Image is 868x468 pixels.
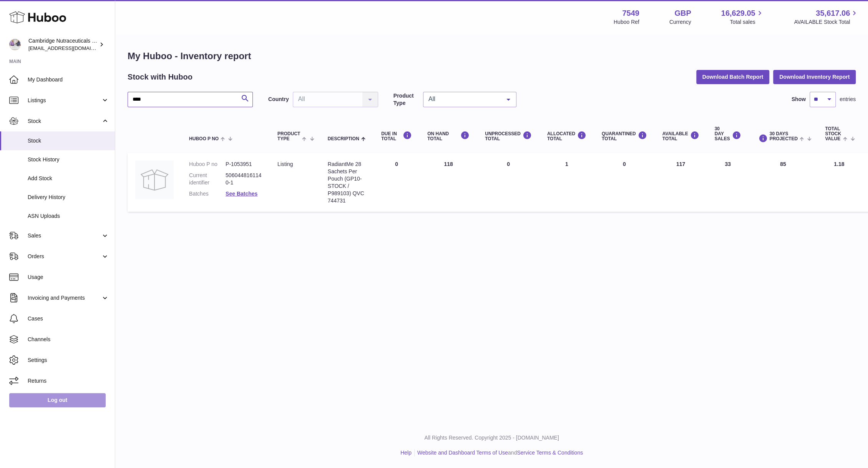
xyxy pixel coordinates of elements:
div: DUE IN TOTAL [381,131,412,141]
span: ASN Uploads [28,212,109,220]
li: and [415,449,583,456]
div: RadiantMe 28 Sachets Per Pouch (GP10-STOCK / P989103) QVC 744731 [328,161,366,204]
div: AVAILABLE Total [662,131,699,141]
td: 0 [477,153,539,212]
span: Sales [28,232,101,239]
span: 35,617.06 [816,8,850,18]
img: product image [135,161,174,199]
a: Service Terms & Conditions [517,450,583,456]
dt: Batches [189,190,226,197]
span: [EMAIL_ADDRESS][DOMAIN_NAME] [28,45,113,51]
a: 35,617.06 AVAILABLE Stock Total [794,8,859,26]
span: Listings [28,97,101,104]
div: Huboo Ref [614,18,639,26]
span: 16,629.05 [721,8,755,18]
td: 0 [373,153,420,212]
td: 117 [655,153,707,212]
a: Log out [9,393,106,407]
div: QUARANTINED Total [602,131,647,141]
div: 30 DAY SALES [714,126,741,142]
span: Usage [28,274,109,281]
td: 85 [749,153,817,212]
h2: Stock with Huboo [128,72,193,82]
span: Huboo P no [189,136,219,141]
span: Stock [28,137,109,144]
dd: 5060448161140-1 [226,172,262,186]
span: 0 [623,161,626,167]
td: 1 [539,153,594,212]
span: Returns [28,377,109,385]
span: My Dashboard [28,76,109,83]
span: Add Stock [28,175,109,182]
button: Download Inventory Report [773,70,856,84]
img: qvc@camnutra.com [9,39,21,50]
span: Total sales [730,18,764,26]
span: Settings [28,357,109,364]
div: ALLOCATED Total [547,131,586,141]
span: Stock [28,118,101,125]
dt: Current identifier [189,172,226,186]
button: Download Batch Report [696,70,770,84]
div: Currency [669,18,691,26]
span: listing [277,161,293,167]
span: Delivery History [28,194,109,201]
span: Cases [28,315,109,322]
span: AVAILABLE Stock Total [794,18,859,26]
a: 16,629.05 Total sales [721,8,764,26]
td: 118 [420,153,477,212]
span: Channels [28,336,109,343]
label: Product Type [393,92,419,107]
strong: 7549 [622,8,639,18]
span: Total stock value [825,126,841,142]
h1: My Huboo - Inventory report [128,50,856,62]
dt: Huboo P no [189,161,226,168]
label: Show [792,96,806,103]
span: 30 DAYS PROJECTED [769,131,797,141]
span: Invoicing and Payments [28,294,101,302]
span: Orders [28,253,101,260]
span: Description [328,136,359,141]
span: 1.18 [834,161,844,167]
label: Country [268,96,289,103]
dd: P-1053951 [226,161,262,168]
span: entries [840,96,856,103]
td: 33 [707,153,749,212]
div: Cambridge Nutraceuticals Ltd [28,37,98,52]
div: UNPROCESSED Total [485,131,532,141]
a: Help [400,450,412,456]
span: All [427,95,501,103]
a: Website and Dashboard Terms of Use [417,450,508,456]
span: Product Type [277,131,300,141]
div: ON HAND Total [427,131,470,141]
a: See Batches [226,191,257,197]
strong: GBP [674,8,691,18]
p: All Rights Reserved. Copyright 2025 - [DOMAIN_NAME] [121,434,862,441]
span: Stock History [28,156,109,163]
